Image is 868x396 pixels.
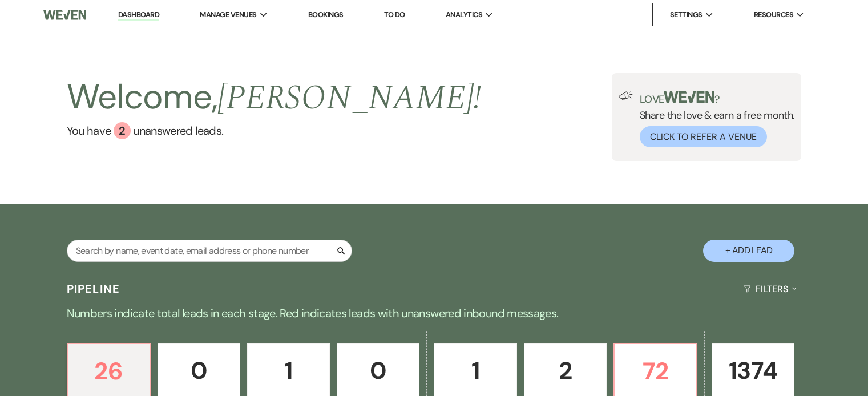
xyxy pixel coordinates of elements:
[75,352,143,390] p: 26
[446,9,482,21] span: Analytics
[703,240,794,262] button: + Add Lead
[67,240,352,262] input: Search by name, event date, email address or phone number
[719,351,787,390] p: 1374
[441,351,509,390] p: 1
[640,91,795,104] p: Love ?
[344,351,412,390] p: 0
[200,9,256,21] span: Manage Venues
[114,122,131,139] div: 2
[619,91,633,100] img: loud-speaker-illustration.svg
[621,352,689,390] p: 72
[633,91,795,147] div: Share the love & earn a free month.
[67,122,482,139] a: You have 2 unanswered leads.
[118,10,159,21] a: Dashboard
[255,351,322,390] p: 1
[67,281,120,297] h3: Pipeline
[754,9,793,21] span: Resources
[670,9,703,21] span: Settings
[308,10,344,19] a: Bookings
[23,304,845,322] p: Numbers indicate total leads in each stage. Red indicates leads with unanswered inbound messages.
[384,10,405,19] a: To Do
[531,351,599,390] p: 2
[67,73,482,122] h2: Welcome,
[217,72,481,124] span: [PERSON_NAME] !
[165,351,233,390] p: 0
[43,3,86,27] img: Weven Logo
[640,126,767,147] button: Click to Refer a Venue
[664,91,714,103] img: weven-logo-green.svg
[739,274,801,304] button: Filters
